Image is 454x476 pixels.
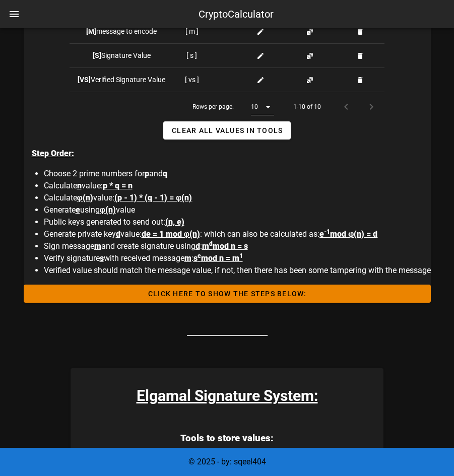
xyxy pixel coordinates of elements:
sup: d [209,240,213,247]
h3: Tools to store values: [71,431,383,445]
button: Clear all Values in Tools [163,121,291,140]
div: 10Rows per page: [251,99,274,115]
span: d [196,241,200,251]
b: [VS] [78,76,91,84]
li: Verify signature with received message : [44,252,431,264]
span: s mod n = m [193,253,243,263]
span: Clear all Values in Tools [171,126,283,134]
span: e mod φ(n) = d [319,229,377,239]
div: Rows per page: [192,92,274,121]
td: [ s ] [173,43,210,67]
p: Step Order: [32,148,431,160]
span: s [100,253,104,263]
div: 1-10 of 10 [293,102,321,111]
span: φ(n) [77,193,93,202]
span: Click HERE to Show the Steps Below: [32,290,423,298]
b: [S] [93,51,101,59]
span: (p - 1) * (q - 1) = φ(n) [114,193,192,202]
li: Generate using value [44,204,431,216]
span: p * q = n [103,181,133,190]
div: CryptoCalculator [199,7,274,22]
sup: -1 [324,228,330,235]
li: Sign message and create signature using : [44,240,431,252]
li: Calculate value: [44,180,431,192]
span: d [116,229,120,239]
span: p [145,169,149,178]
div: 10 [251,102,258,111]
button: nav-menu-toggle [2,2,26,26]
li: Generate private key value: : which can also be calculated as: [44,228,431,240]
li: Public keys generated to send out: [44,216,431,228]
h3: Elgamal Signature System: [71,384,383,407]
span: Verified Signature Value [78,76,165,84]
span: © 2025 - by: sqeel404 [188,457,266,466]
span: m [94,241,101,251]
span: q [163,169,167,178]
span: message to encode [86,27,157,35]
li: Choose 2 prime numbers for and [44,168,431,180]
span: (n, e) [165,217,184,227]
span: e [76,205,80,215]
span: m mod n = s [202,241,248,251]
td: [ m ] [173,19,210,43]
sup: 1 [239,252,243,259]
b: [M] [86,27,96,35]
span: Signature Value [93,51,151,59]
span: n [77,181,82,190]
td: [ vs ] [173,67,210,92]
sup: e [198,252,201,259]
span: de = 1 mod φ(n) [142,229,200,239]
button: Click HERE to Show the Steps Below: [24,285,431,303]
li: Calculate value: [44,192,431,204]
span: m [184,253,191,263]
li: Verified value should match the message value, if not, then there has been some tampering with th... [44,264,431,277]
span: φ(n) [100,205,116,215]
